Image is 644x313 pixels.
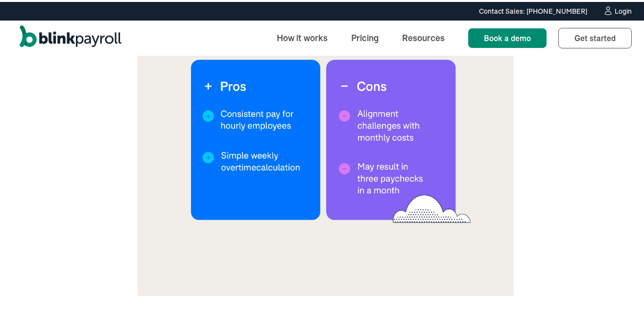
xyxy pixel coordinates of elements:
span: Get started [574,31,616,41]
a: Get started [558,26,632,46]
div: Contact Sales: [PHONE_NUMBER] [479,4,587,15]
a: Pricing [343,25,386,46]
a: Resources [394,25,453,46]
a: home [20,23,121,49]
a: How it works [269,25,335,46]
a: Login [603,4,632,15]
div: Login [615,6,632,13]
span: Book a demo [484,31,531,41]
a: Book a demo [468,26,547,46]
